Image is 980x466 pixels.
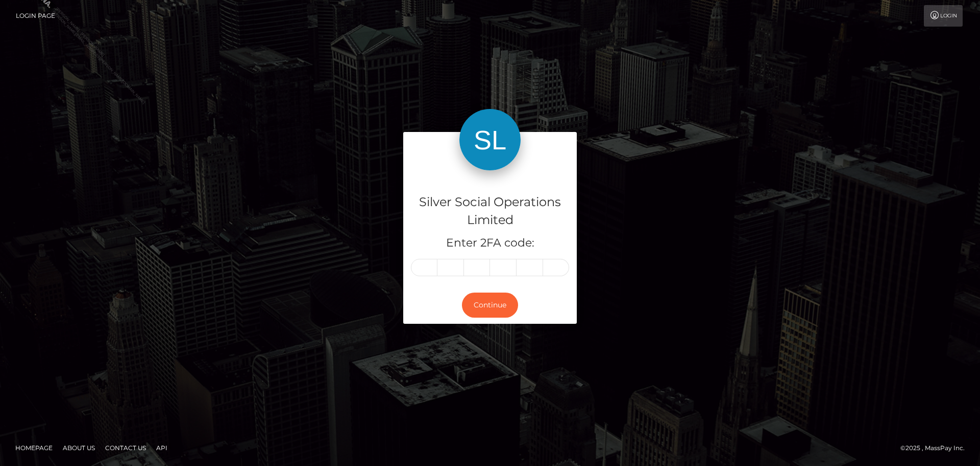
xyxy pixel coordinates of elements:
[411,235,569,251] h5: Enter 2FA code:
[924,5,963,27] a: Login
[900,442,972,454] div: © 2025 , MassPay Inc.
[101,440,150,456] a: Contact Us
[16,5,55,27] a: Login Page
[459,109,521,170] img: Silver Social Operations Limited
[152,440,171,456] a: API
[59,440,99,456] a: About Us
[411,193,569,229] h4: Silver Social Operations Limited
[462,293,518,318] button: Continue
[11,440,57,456] a: Homepage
